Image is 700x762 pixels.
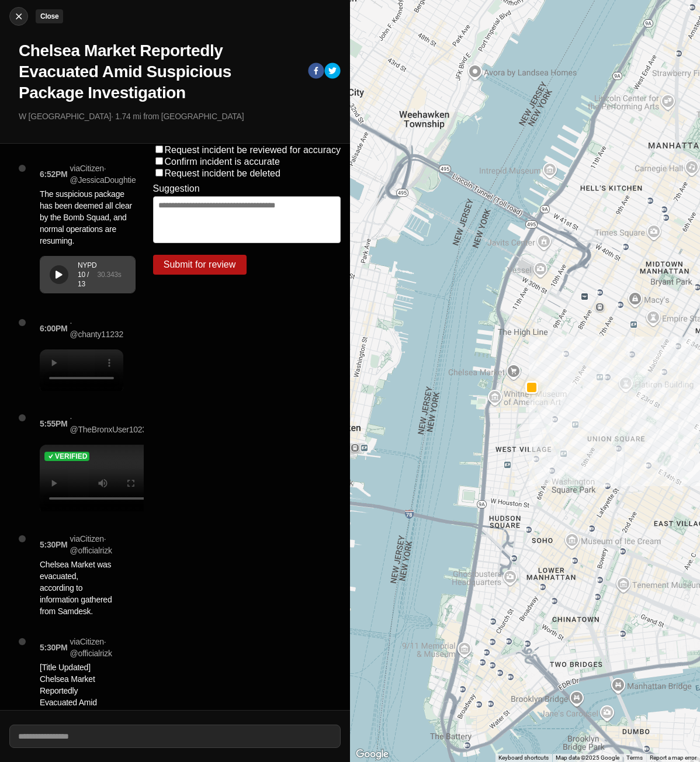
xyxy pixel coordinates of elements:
p: 6:00PM [40,323,68,334]
img: cancel [13,11,25,22]
span: Map data ©2025 Google [556,754,619,761]
button: Keyboard shortcuts [498,754,549,762]
p: 5:55PM [40,418,68,430]
h5: Verified [55,452,87,461]
p: via Citizen · @ officialrizk [70,636,112,659]
p: 6:52PM [40,168,68,180]
p: · @chanty11232 [70,317,123,340]
p: The suspicious package has been deemed all clear by the Bomb Squad, and normal operations are res... [40,188,136,247]
button: facebook [308,63,324,81]
p: W [GEOGRAPHIC_DATA] · 1.74 mi from [GEOGRAPHIC_DATA] [19,110,341,122]
div: 30.343 s [98,270,122,279]
h1: Chelsea Market Reportedly Evacuated Amid Suspicious Package Investigation [19,40,299,103]
a: Terms (opens in new tab) [626,754,643,761]
img: check [47,452,55,460]
label: Request incident be reviewed for accuracy [165,145,341,155]
a: Report a map error [650,754,696,761]
p: Chelsea Market was evacuated, according to information gathered from Samdesk. [40,559,112,617]
button: Submit for review [153,255,247,275]
label: Confirm incident is accurate [165,157,280,167]
button: cancelClose [9,7,28,26]
img: Google [353,747,391,762]
p: 5:30PM [40,539,68,550]
label: Request incident be deleted [165,168,280,178]
a: Open this area in Google Maps (opens a new window) [353,747,391,762]
p: 5:30PM [40,642,68,653]
p: · @TheBronxUser1023547058 [70,412,174,435]
label: Suggestion [153,183,200,194]
div: NYPD 10 / 13 [78,261,98,289]
p: [Title Updated] Chelsea Market Reportedly Evacuated Amid Suspicious Package Investigation [40,661,112,732]
p: via Citizen · @ JessicaDoughtie [70,162,136,186]
p: via Citizen · @ officialrizk [70,533,112,556]
small: Close [40,12,58,20]
button: twitter [324,63,341,81]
